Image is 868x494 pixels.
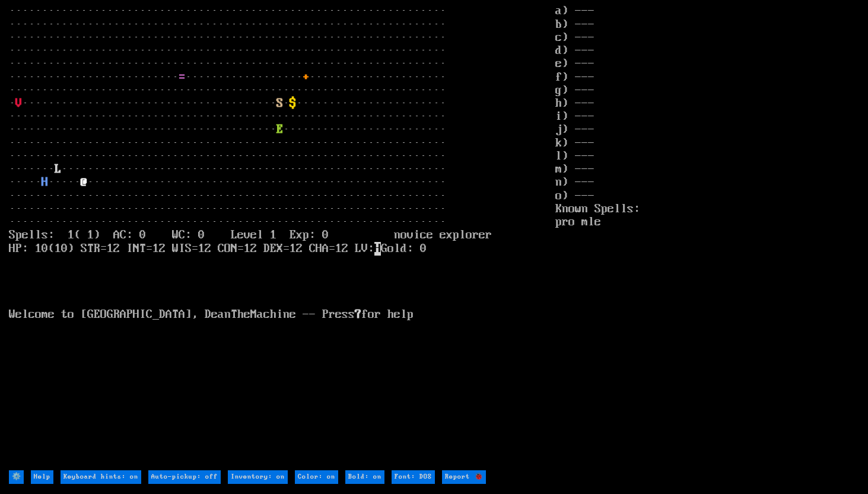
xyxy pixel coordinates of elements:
[179,71,185,84] font: =
[9,5,556,469] larn: ··································································· ·····························...
[303,71,309,84] font: +
[345,470,384,483] input: Bold: on
[15,97,22,110] font: V
[374,242,381,256] mark: H
[295,470,338,483] input: Color: on
[228,470,288,483] input: Inventory: on
[355,308,361,321] b: ?
[61,470,141,483] input: Keyboard hints: on
[31,470,53,483] input: Help
[276,123,283,136] font: E
[555,5,859,469] stats: a) --- b) --- c) --- d) --- e) --- f) --- g) --- h) --- i) --- j) --- k) --- l) --- m) --- n) ---...
[9,470,24,483] input: ⚙️
[442,470,486,483] input: Report 🐞
[42,176,48,189] font: H
[55,162,61,176] font: L
[290,97,296,110] font: $
[81,176,87,189] font: @
[148,470,221,483] input: Auto-pickup: off
[392,470,435,483] input: Font: DOS
[276,97,283,110] font: S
